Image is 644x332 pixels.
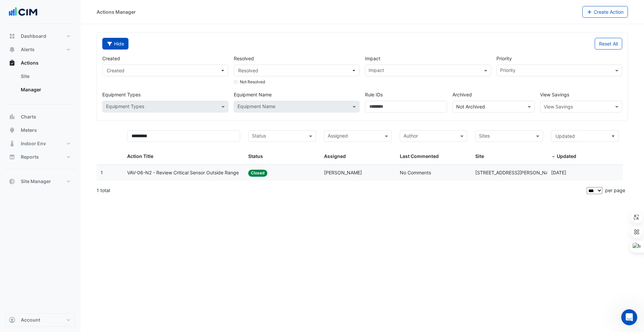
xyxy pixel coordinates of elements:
[5,43,75,56] button: Alerts
[102,91,228,98] label: Equipment Types
[9,60,15,66] app-icon: Actions
[234,91,360,98] label: Equipment Name
[9,127,15,134] app-icon: Meters
[475,153,484,159] span: Site
[9,178,15,185] app-icon: Site Manager
[9,140,15,147] app-icon: Indoor Env
[551,130,619,142] button: Updated
[238,68,258,73] span: Resolved
[5,175,75,188] button: Site Manager
[400,170,431,175] span: No Comments
[475,170,557,175] span: [STREET_ADDRESS][PERSON_NAME]
[97,182,585,199] div: 1 total
[557,153,576,159] span: Updated
[102,65,228,76] button: Created
[324,153,346,159] span: Assigned
[5,29,75,43] button: Dashboard
[621,309,637,325] iframe: Intercom live chat
[21,127,37,134] span: Meters
[15,70,75,83] a: Site
[234,55,254,62] label: Resolved
[102,55,120,62] label: Created
[21,33,46,39] span: Dashboard
[97,8,136,15] div: Actions Manager
[5,110,75,123] button: Charts
[234,65,360,76] button: Resolved
[248,153,263,159] span: Status
[248,170,267,177] span: Closed
[15,83,75,96] a: Manager
[9,113,15,120] app-icon: Charts
[127,153,153,159] span: Action Title
[5,313,75,327] button: Account
[365,55,380,62] label: Impact
[5,150,75,164] button: Reports
[551,170,566,175] span: 2024-09-12T09:50:18.046
[499,67,516,75] div: Priority
[400,153,439,159] span: Last Commented
[21,140,46,147] span: Indoor Env
[496,55,512,62] label: Priority
[21,60,39,66] span: Actions
[368,67,384,75] div: Impact
[365,91,383,98] label: Rule IDs
[582,6,628,18] button: Create Action
[5,137,75,150] button: Indoor Env
[9,46,15,53] app-icon: Alerts
[21,317,40,323] span: Account
[8,5,38,19] img: Company Logo
[21,178,51,185] span: Site Manager
[5,123,75,137] button: Meters
[21,113,36,120] span: Charts
[105,103,144,111] div: Equipment Types
[605,187,625,193] span: per page
[127,169,239,177] span: VAV-06-N2 - Review Critical Sensor Outside Range
[9,33,15,39] app-icon: Dashboard
[5,70,75,99] div: Actions
[101,170,103,175] span: 1
[555,133,575,139] span: Updated
[595,38,622,50] button: Reset All
[5,56,75,70] button: Actions
[452,91,535,98] label: Archived
[324,170,362,175] span: [PERSON_NAME]
[9,154,15,160] app-icon: Reports
[236,103,275,111] div: Equipment Name
[21,154,39,160] span: Reports
[240,79,265,85] label: Not Resolved
[107,68,124,73] span: Created
[102,38,128,50] button: Hide
[540,91,569,98] label: View Savings
[21,46,35,53] span: Alerts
